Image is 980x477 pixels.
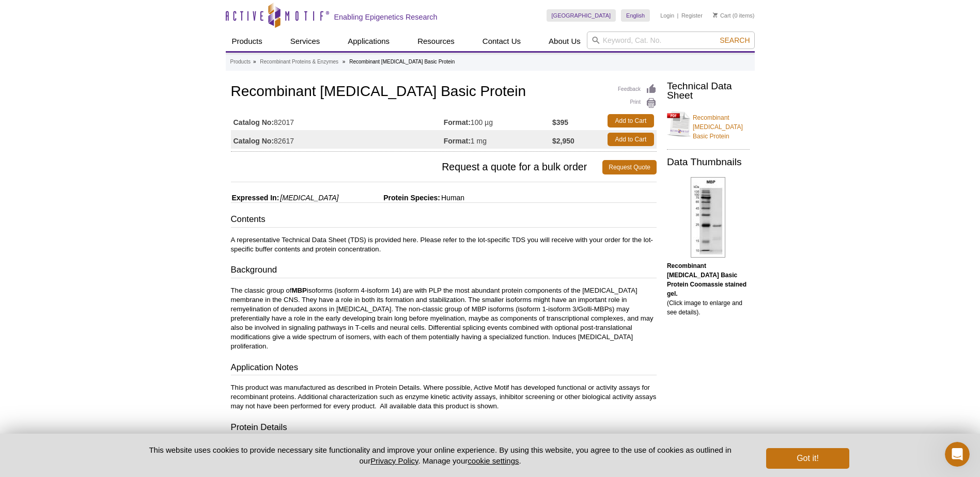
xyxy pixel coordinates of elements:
[444,136,471,146] strong: Format:
[234,118,274,127] strong: Catalog No:
[542,31,587,51] a: About Us
[231,421,657,436] h3: Protein Details
[234,136,274,146] strong: Catalog No:
[547,9,616,22] a: [GEOGRAPHIC_DATA]
[608,114,654,128] a: Add to Cart
[334,12,438,22] h2: Enabling Epigenetics Research
[621,9,650,22] a: English
[260,57,338,67] a: Recombinant Proteins & Enzymes
[608,133,654,146] a: Add to Cart
[226,31,269,51] a: Products
[231,112,444,130] td: 82017
[370,456,418,465] a: Privacy Policy
[341,31,396,51] a: Applications
[667,262,746,297] b: Recombinant [MEDICAL_DATA] Basic Protein Coomassie stained gel.
[231,235,657,254] p: A representative Technical Data Sheet (TDS) is provided here. Please refer to the lot-specific TD...
[231,361,657,376] h3: Application Notes
[552,136,574,146] strong: $2,950
[677,9,679,22] li: |
[667,82,750,100] h2: Technical Data Sheet
[280,194,338,202] i: [MEDICAL_DATA]
[349,59,455,65] li: Recombinant [MEDICAL_DATA] Basic Protein
[230,57,251,67] a: Products
[766,448,849,469] button: Got it!
[231,194,279,202] span: Expressed In:
[681,12,703,19] a: Register
[667,157,750,167] h2: Data Thumbnails
[720,36,750,44] span: Search
[713,9,755,22] li: (0 items)
[717,36,753,45] button: Search
[587,31,755,49] input: Keyword, Cat. No.
[444,130,552,149] td: 1 mg
[231,213,657,228] h3: Contents
[284,31,326,51] a: Services
[618,98,657,109] a: Print
[713,12,718,18] img: Your Cart
[343,59,346,65] li: »
[231,160,603,174] span: Request a quote for a bulk order
[131,444,750,466] p: This website uses cookies to provide necessary site functionality and improve your online experie...
[476,31,527,51] a: Contact Us
[945,442,970,467] iframe: Intercom live chat
[602,160,657,174] a: Request Quote
[618,84,657,95] a: Feedback
[691,177,725,258] img: Recombinant Myelin Basic Protein Coomassie gel
[468,456,519,465] button: cookie settings
[231,84,657,101] h1: Recombinant [MEDICAL_DATA] Basic Protein
[231,264,657,278] h3: Background
[667,261,750,317] p: (Click image to enlarge and see details).
[552,118,568,127] strong: $395
[713,12,731,19] a: Cart
[231,383,657,411] p: This product was manufactured as described in Protein Details. Where possible, Active Motif has d...
[340,194,440,202] span: Protein Species:
[660,12,674,19] a: Login
[440,194,464,202] span: Human
[253,59,256,65] li: »
[231,286,657,351] p: The classic group of isoforms (isoform 4-isoform 14) are with PLP the most abundant protein compo...
[667,107,750,141] a: Recombinant [MEDICAL_DATA] Basic Protein
[292,287,307,294] strong: MBP
[444,118,471,127] strong: Format:
[411,31,461,51] a: Resources
[231,130,444,149] td: 82617
[444,112,552,130] td: 100 µg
